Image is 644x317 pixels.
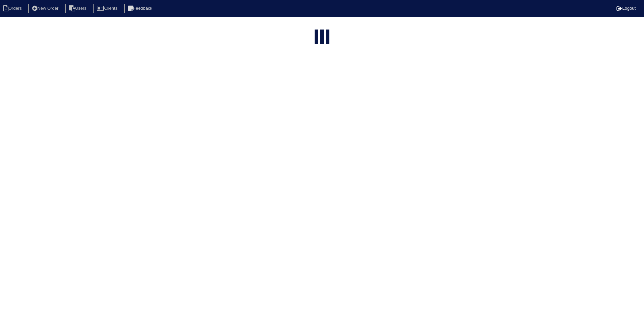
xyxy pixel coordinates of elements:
a: New Order [28,6,64,11]
li: Clients [93,4,123,13]
a: Users [65,6,92,11]
li: Feedback [124,4,158,13]
li: New Order [28,4,64,13]
li: Users [65,4,92,13]
div: loading... [320,30,324,44]
a: Clients [93,6,123,11]
a: Logout [616,6,636,11]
